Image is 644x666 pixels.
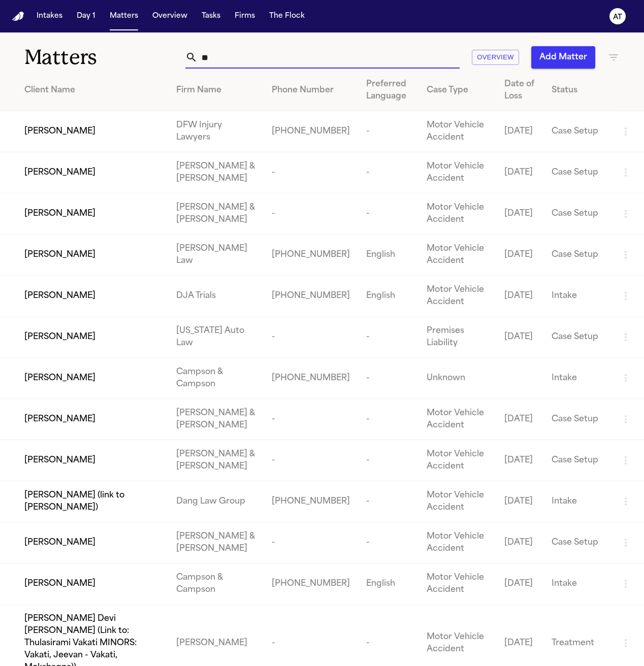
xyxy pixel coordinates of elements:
[427,84,488,96] div: Case Type
[24,537,95,549] span: [PERSON_NAME]
[24,413,95,425] span: [PERSON_NAME]
[168,481,264,522] td: Dang Law Group
[358,317,418,358] td: -
[531,46,595,69] button: Add Matter
[24,489,160,514] span: [PERSON_NAME] (link to [PERSON_NAME])
[543,440,611,481] td: Case Setup
[264,563,358,605] td: [PHONE_NUMBER]
[272,84,350,96] div: Phone Number
[418,399,496,440] td: Motor Vehicle Accident
[24,45,184,70] h1: Matters
[496,399,543,440] td: [DATE]
[231,7,259,25] button: Firms
[366,78,410,103] div: Preferred Language
[168,193,264,235] td: [PERSON_NAME] & [PERSON_NAME]
[418,563,496,605] td: Motor Vehicle Accident
[496,440,543,481] td: [DATE]
[496,317,543,358] td: [DATE]
[264,317,358,358] td: -
[358,481,418,522] td: -
[12,12,24,21] img: Finch Logo
[418,440,496,481] td: Motor Vehicle Accident
[12,12,24,21] a: Home
[168,152,264,193] td: [PERSON_NAME] & [PERSON_NAME]
[264,399,358,440] td: -
[24,290,95,302] span: [PERSON_NAME]
[24,331,95,343] span: [PERSON_NAME]
[264,481,358,522] td: [PHONE_NUMBER]
[358,193,418,235] td: -
[543,276,611,317] td: Intake
[264,152,358,193] td: -
[168,563,264,605] td: Campson & Campson
[418,235,496,276] td: Motor Vehicle Accident
[543,152,611,193] td: Case Setup
[543,235,611,276] td: Case Setup
[418,317,496,358] td: Premises Liability
[418,481,496,522] td: Motor Vehicle Accident
[496,522,543,563] td: [DATE]
[543,522,611,563] td: Case Setup
[418,522,496,563] td: Motor Vehicle Accident
[358,111,418,152] td: -
[264,276,358,317] td: [PHONE_NUMBER]
[264,358,358,399] td: [PHONE_NUMBER]
[168,276,264,317] td: DJA Trials
[198,7,224,25] button: Tasks
[168,111,264,152] td: DFW Injury Lawyers
[504,78,535,103] div: Date of Loss
[24,208,95,220] span: [PERSON_NAME]
[24,372,95,384] span: [PERSON_NAME]
[24,84,160,96] div: Client Name
[543,481,611,522] td: Intake
[168,235,264,276] td: [PERSON_NAME] Law
[543,111,611,152] td: Case Setup
[418,358,496,399] td: Unknown
[176,84,255,96] div: Firm Name
[418,193,496,235] td: Motor Vehicle Accident
[496,276,543,317] td: [DATE]
[24,166,95,179] span: [PERSON_NAME]
[496,193,543,235] td: [DATE]
[264,111,358,152] td: [PHONE_NUMBER]
[358,152,418,193] td: -
[418,152,496,193] td: Motor Vehicle Accident
[264,193,358,235] td: -
[168,358,264,399] td: Campson & Campson
[496,235,543,276] td: [DATE]
[496,481,543,522] td: [DATE]
[543,563,611,605] td: Intake
[472,50,519,65] button: Overview
[418,276,496,317] td: Motor Vehicle Accident
[73,7,100,25] button: Day 1
[265,7,309,25] button: The Flock
[358,276,418,317] td: English
[358,399,418,440] td: -
[264,235,358,276] td: [PHONE_NUMBER]
[148,7,191,25] button: Overview
[358,235,418,276] td: English
[543,317,611,358] td: Case Setup
[358,522,418,563] td: -
[543,358,611,399] td: Intake
[496,563,543,605] td: [DATE]
[24,249,95,261] span: [PERSON_NAME]
[358,563,418,605] td: English
[168,522,264,563] td: [PERSON_NAME] & [PERSON_NAME]
[543,399,611,440] td: Case Setup
[168,317,264,358] td: [US_STATE] Auto Law
[33,7,67,25] button: Intakes
[543,193,611,235] td: Case Setup
[552,84,603,96] div: Status
[106,7,142,25] button: Matters
[24,578,95,590] span: [PERSON_NAME]
[264,522,358,563] td: -
[264,440,358,481] td: -
[358,358,418,399] td: -
[168,440,264,481] td: [PERSON_NAME] & [PERSON_NAME]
